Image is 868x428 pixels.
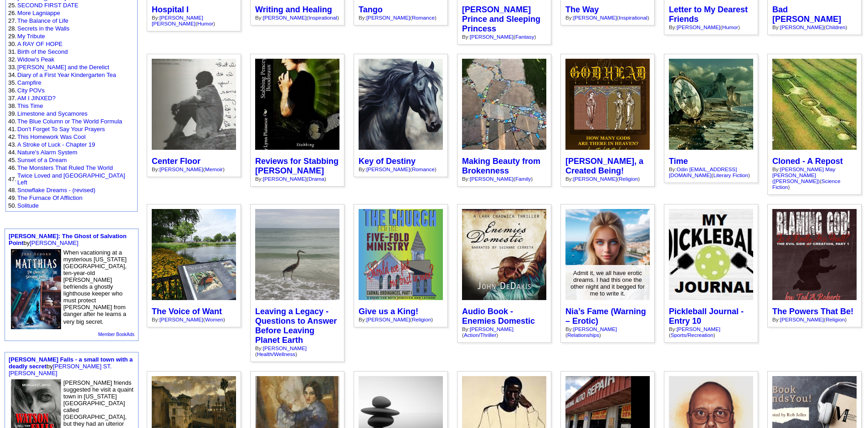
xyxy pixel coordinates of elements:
[11,249,61,329] img: 65842.jpg
[359,307,418,316] a: Give us a King!
[9,363,112,377] a: [PERSON_NAME] ST. [PERSON_NAME]
[17,110,87,117] a: Limestone and Sycamores
[152,307,222,316] a: The Voice of Want
[8,56,16,63] font: 32.
[772,5,841,24] a: Bad [PERSON_NAME]
[8,87,16,94] font: 36.
[8,176,16,183] font: 47.
[359,15,443,20] div: By: ( )
[255,176,339,182] div: By: ( )
[17,56,54,63] a: Widow's Peak
[8,48,16,55] font: 31.
[669,157,688,166] a: Time
[17,118,122,125] a: The Blue Column or The World Formula
[63,249,127,325] font: When vacationing at a mysterious [US_STATE][GEOGRAPHIC_DATA], ten-year-old [PERSON_NAME] befriend...
[677,24,720,30] a: [PERSON_NAME]
[9,356,133,370] a: [PERSON_NAME] Falls - a small town with a deadly secret
[8,95,16,102] font: 37.
[565,307,646,326] a: Nia’s Fame (Warning – Erotic)
[17,71,116,78] a: Diary of a First Year Kindergarten Tea
[255,307,337,345] a: Leaving a Legacy - Questions to Answer Before Leaving Planet Earth
[17,157,67,163] a: Sunset of a Dream
[772,316,857,322] div: By: ( )
[462,157,540,175] a: Making Beauty from Brokenness
[8,194,16,201] font: 49.
[671,332,714,338] a: Sports/Recreation
[17,25,69,32] a: Secrets in the Walls
[8,118,16,125] font: 40.
[573,15,617,20] a: [PERSON_NAME]
[565,326,650,338] div: By: ( )
[9,233,127,246] a: [PERSON_NAME]: The Ghost of Salvation Point
[359,166,443,172] div: By: ( )
[359,157,416,166] a: Key of Destiny
[17,202,39,209] a: Solitude
[462,176,546,182] div: By: ( )
[8,33,16,40] font: 29.
[197,20,213,26] a: Humor
[17,64,109,71] a: [PERSON_NAME] and the Derelict
[8,79,16,86] font: 35.
[17,33,45,40] a: My Tribute
[8,2,16,9] font: 25.
[17,126,105,132] a: Don't Forget To Say Your Prayers
[159,166,203,172] a: [PERSON_NAME]
[515,34,534,40] a: Fantasy
[565,5,599,14] a: The Way
[17,79,41,86] a: Campfire
[677,326,720,332] a: [PERSON_NAME]
[8,71,16,78] font: 34.
[619,176,638,182] a: Religion
[205,166,223,172] a: Memoir
[152,316,236,322] div: By: ( )
[30,239,78,246] a: [PERSON_NAME]
[470,176,514,182] a: [PERSON_NAME]
[9,233,127,246] font: by
[366,316,410,322] a: [PERSON_NAME]
[780,24,824,30] a: [PERSON_NAME]
[152,15,203,26] a: [PERSON_NAME] [PERSON_NAME]
[772,157,843,166] a: Cloned - A Repost
[565,176,650,182] div: By: ( )
[573,326,617,332] a: [PERSON_NAME]
[713,172,748,178] a: Literary Fiction
[8,157,16,163] font: 45.
[17,102,43,109] a: This Time
[8,133,16,140] font: 42.
[567,332,599,338] a: Relationships
[152,166,236,172] div: By: ( )
[8,202,16,209] font: 50.
[772,307,853,316] a: The Powers That Be!
[263,345,307,351] a: [PERSON_NAME]
[308,15,337,20] a: Inspirational
[619,15,647,20] a: Inspirational
[8,17,16,24] font: 27.
[669,166,753,178] div: By: ( )
[17,10,60,16] a: More Lagniappe
[669,307,744,326] a: Pickleball Journal - Entry 10
[152,157,200,166] a: Center Floor
[669,326,753,338] div: By: ( )
[17,41,62,47] a: A RAY OF HOPE
[8,25,16,32] font: 28.
[412,15,435,20] a: Romance
[722,24,738,30] a: Humor
[780,316,824,322] a: [PERSON_NAME]
[772,166,857,190] div: By: ( )
[17,133,86,140] a: This Homework Was Cool
[366,166,410,172] a: [PERSON_NAME]
[255,345,339,357] div: By: ( )
[255,157,339,175] a: Reviews for Stabbing [PERSON_NAME]
[17,187,95,194] a: Snowflake Dreams - (revised)
[826,316,845,322] a: Religion
[462,5,540,33] a: [PERSON_NAME] Prince and Sleeping Princess
[565,265,650,301] div: Admit it, we all have erotic dreams. I had this one the other night and it begged for me to write...
[669,166,737,178] a: Odin [EMAIL_ADDRESS][DOMAIN_NAME]
[8,149,16,156] font: 44.
[573,176,617,182] a: [PERSON_NAME]
[9,356,133,377] font: by
[464,332,496,338] a: Action/Thriller
[257,351,295,357] a: Health/Wellness
[772,178,840,190] a: Science Fiction
[669,24,753,30] div: By: ( )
